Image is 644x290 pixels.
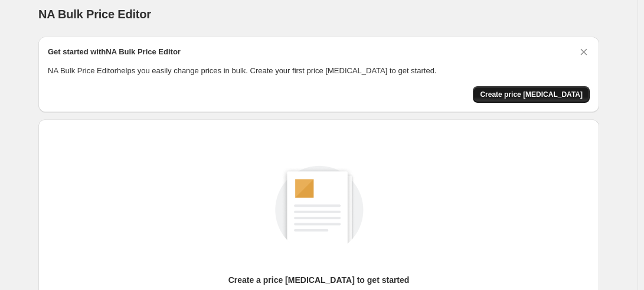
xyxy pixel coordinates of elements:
[228,274,410,286] p: Create a price [MEDICAL_DATA] to get started
[480,90,583,99] span: Create price [MEDICAL_DATA]
[48,65,590,77] p: NA Bulk Price Editor helps you easily change prices in bulk. Create your first price [MEDICAL_DAT...
[48,46,181,58] h2: Get started with NA Bulk Price Editor
[578,46,590,58] button: Dismiss card
[473,86,590,103] button: Create price change job
[38,8,151,21] span: NA Bulk Price Editor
